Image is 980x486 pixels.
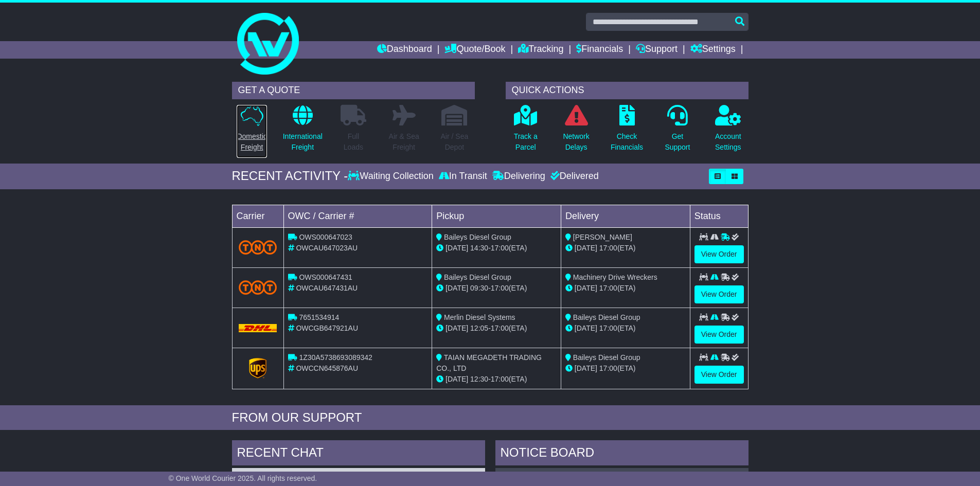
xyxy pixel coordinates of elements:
div: (ETA) [565,363,686,374]
span: Baileys Diesel Group [573,313,640,321]
span: 17:00 [599,284,617,292]
a: Support [636,41,678,59]
div: Delivered [548,171,599,182]
span: © One World Courier 2025. All rights reserved. [169,474,317,482]
td: Carrier [232,205,283,227]
span: [DATE] [575,364,597,372]
span: 17:00 [599,324,617,332]
img: DHL.png [239,324,277,332]
p: Network Delays [563,131,589,153]
span: Baileys Diesel Group [444,233,511,241]
span: Baileys Diesel Group [573,353,640,362]
div: Delivering [490,171,548,182]
span: [DATE] [575,324,597,332]
span: 1Z30A5738693089342 [299,353,372,362]
a: InternationalFreight [282,104,323,158]
div: - (ETA) [436,374,557,385]
img: TNT_Domestic.png [239,280,277,294]
a: DomesticFreight [236,104,267,158]
a: AccountSettings [715,104,742,158]
a: View Order [694,285,744,303]
p: Air / Sea Depot [441,131,469,153]
div: NOTICE BOARD [495,440,749,468]
span: [PERSON_NAME] [573,233,632,241]
span: OWCGB647921AU [296,324,358,332]
a: Tracking [518,41,563,59]
span: [DATE] [446,375,468,383]
span: 17:00 [491,244,509,252]
span: 17:00 [599,364,617,372]
div: (ETA) [565,283,686,294]
td: Delivery [561,205,690,227]
p: Full Loads [341,131,366,153]
span: 12:30 [470,375,488,383]
span: OWCCN645876AU [296,364,358,372]
a: View Order [694,326,744,344]
p: Check Financials [611,131,643,153]
p: International Freight [283,131,323,153]
div: - (ETA) [436,243,557,254]
p: Account Settings [715,131,741,153]
span: OWS000647023 [299,233,352,241]
div: - (ETA) [436,323,557,334]
div: RECENT CHAT [232,440,485,468]
span: 7651534914 [299,313,339,321]
p: Get Support [665,131,690,153]
div: FROM OUR SUPPORT [232,410,749,425]
div: QUICK ACTIONS [506,82,749,99]
span: 17:00 [491,284,509,292]
a: NetworkDelays [562,104,590,158]
span: 17:00 [491,375,509,383]
span: [DATE] [446,284,468,292]
div: Waiting Collection [348,171,436,182]
a: Settings [690,41,736,59]
span: Baileys Diesel Group [444,273,511,281]
div: In Transit [436,171,490,182]
td: Status [690,205,748,227]
p: Domestic Freight [237,131,266,153]
div: GET A QUOTE [232,82,475,99]
span: [DATE] [575,244,597,252]
a: CheckFinancials [610,104,644,158]
td: Pickup [432,205,561,227]
span: 09:30 [470,284,488,292]
span: [DATE] [575,284,597,292]
a: Financials [576,41,623,59]
span: OWCAU647431AU [296,284,358,292]
p: Air & Sea Freight [389,131,419,153]
img: TNT_Domestic.png [239,240,277,254]
span: Machinery Drive Wreckers [573,273,657,281]
p: Track a Parcel [514,131,538,153]
span: 17:00 [491,324,509,332]
span: 14:30 [470,244,488,252]
span: OWS000647431 [299,273,352,281]
div: - (ETA) [436,283,557,294]
div: RECENT ACTIVITY - [232,169,348,184]
img: GetCarrierServiceLogo [249,358,266,379]
span: 12:05 [470,324,488,332]
div: (ETA) [565,243,686,254]
span: OWCAU647023AU [296,244,358,252]
a: Track aParcel [513,104,538,158]
td: OWC / Carrier # [283,205,432,227]
a: GetSupport [664,104,690,158]
span: [DATE] [446,324,468,332]
div: (ETA) [565,323,686,334]
span: [DATE] [446,244,468,252]
a: Dashboard [377,41,432,59]
span: TAIAN MEGADETH TRADING CO., LTD [436,353,542,372]
a: View Order [694,245,744,263]
a: View Order [694,366,744,384]
span: 17:00 [599,244,617,252]
a: Quote/Book [444,41,505,59]
span: Merlin Diesel Systems [444,313,515,321]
